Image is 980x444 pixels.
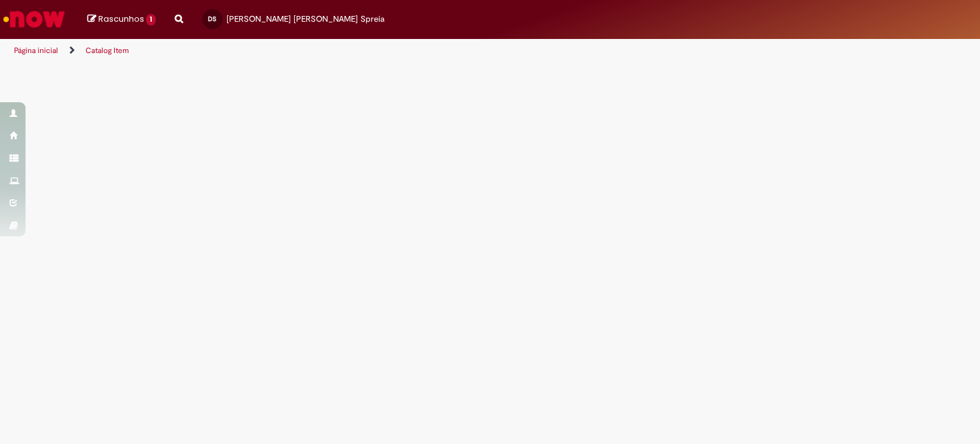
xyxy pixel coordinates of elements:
[146,14,156,26] span: 1
[85,45,129,56] a: Catalog Item
[10,39,644,63] ul: Trilhas de página
[1,6,67,32] img: ServiceNow
[208,15,216,23] span: DS
[14,45,58,56] a: Página inicial
[98,13,144,25] span: Rascunhos
[87,13,156,26] a: Rascunhos
[226,13,385,24] span: [PERSON_NAME] [PERSON_NAME] Spreia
